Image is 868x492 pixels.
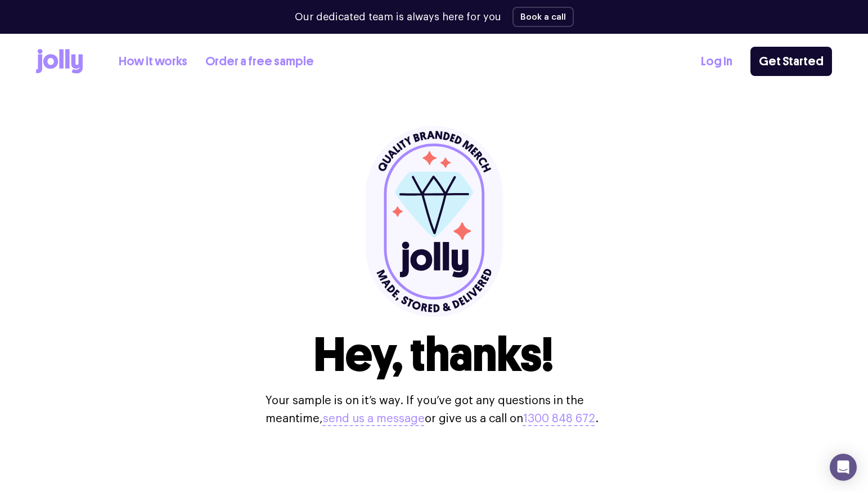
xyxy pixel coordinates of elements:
button: Book a call [512,7,574,27]
a: Get Started [750,47,832,76]
button: send us a message [323,410,425,428]
div: Open Intercom Messenger [830,454,857,481]
a: Log In [701,52,732,71]
a: 1300 848 672 [523,413,595,424]
p: Our dedicated team is always here for you [295,10,501,25]
p: Your sample is on it’s way. If you’ve got any questions in the meantime, or give us a call on . [266,392,603,428]
a: Order a free sample [205,52,314,71]
h1: Hey, thanks! [314,331,554,378]
a: How it works [119,52,187,71]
